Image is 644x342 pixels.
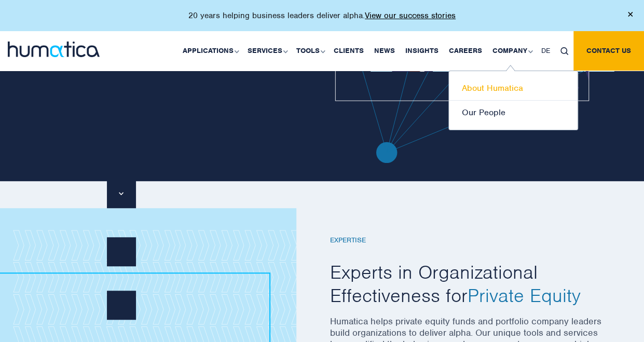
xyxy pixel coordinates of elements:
a: Insights [400,31,444,71]
a: Clients [328,31,369,71]
a: Applications [177,31,242,71]
a: Contact us [573,31,644,71]
a: Services [242,31,291,71]
span: DE [541,46,550,55]
a: Tools [291,31,328,71]
a: Careers [444,31,487,71]
a: Our People [449,101,578,125]
a: About Humatica [449,76,578,101]
span: Private Equity [468,283,581,307]
a: Company [487,31,536,71]
img: logo [8,42,100,57]
p: 20 years helping business leaders deliver alpha. [188,10,456,21]
h6: EXPERTISE [330,236,610,245]
a: News [369,31,400,71]
img: downarrow [119,192,124,195]
img: search_icon [560,47,568,55]
a: DE [536,31,555,71]
a: View our success stories [365,10,456,21]
h2: Experts in Organizational Effectiveness for [330,261,610,308]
